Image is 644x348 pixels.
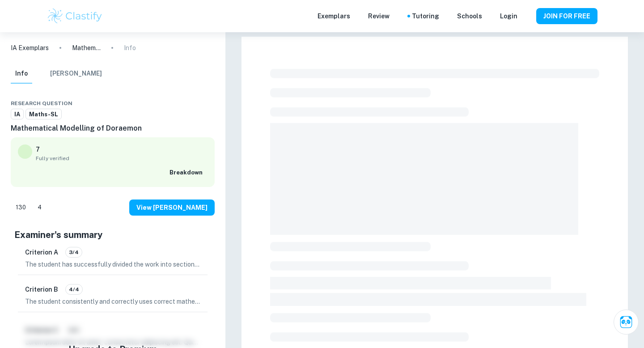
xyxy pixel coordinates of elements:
button: Breakdown [167,166,208,179]
img: Clastify logo [47,7,103,25]
p: The student consistently and correctly uses correct mathematical notation, symbols, and terminolo... [25,297,200,306]
div: Like [11,200,31,215]
h6: Criterion A [25,247,58,257]
h5: Examiner's summary [14,228,211,242]
a: IA [11,109,24,120]
h6: Mathematical Modelling of Doraemon [11,123,215,134]
span: 4/4 [66,285,82,293]
button: Help and Feedback [525,14,529,18]
button: [PERSON_NAME] [50,64,102,84]
p: Review [368,11,390,21]
p: Mathematical Modelling of Doraemon [72,43,101,53]
p: 7 [36,144,40,154]
a: Schools [457,11,482,21]
div: Dislike [33,200,47,215]
span: IA [11,110,23,119]
span: 4 [33,203,47,212]
button: View [PERSON_NAME] [129,199,215,216]
h6: Criterion B [25,284,58,294]
div: Share [181,98,188,109]
div: Download [190,98,197,109]
button: Info [11,64,32,84]
span: 130 [11,203,31,212]
span: 3/4 [66,248,82,256]
div: Bookmark [199,98,206,109]
button: Ask Clai [614,310,639,335]
a: IA Exemplars [11,43,49,53]
div: Report issue [208,98,215,109]
p: Exemplars [318,11,350,21]
p: The student has successfully divided the work into sections of introduction, body, and conclusion... [25,259,200,269]
span: Maths-SL [26,110,61,119]
p: Info [124,43,136,53]
a: Tutoring [412,11,439,21]
a: Login [500,11,517,21]
a: Maths-SL [25,109,62,120]
span: Fully verified [36,154,208,162]
span: Research question [11,99,72,107]
button: JOIN FOR FREE [536,8,597,24]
